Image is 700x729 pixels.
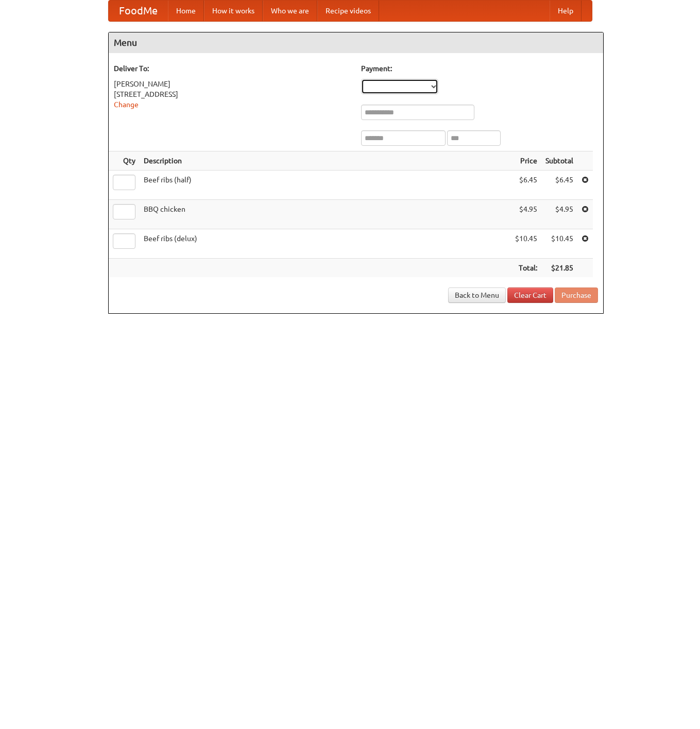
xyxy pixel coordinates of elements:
a: Change [114,100,139,109]
th: Total: [511,259,541,278]
a: Clear Cart [507,287,553,303]
th: Qty [109,151,140,171]
a: Recipe videos [317,1,379,21]
td: $4.95 [511,200,541,229]
a: Back to Menu [448,287,506,303]
td: Beef ribs (half) [140,171,511,200]
td: $4.95 [541,200,577,229]
td: $10.45 [511,229,541,259]
td: BBQ chicken [140,200,511,229]
h5: Deliver To: [114,63,351,74]
td: $10.45 [541,229,577,259]
button: Purchase [555,287,598,303]
h4: Menu [109,32,603,53]
td: Beef ribs (delux) [140,229,511,259]
a: Help [550,1,582,21]
a: How it works [204,1,263,21]
div: [STREET_ADDRESS] [114,89,351,99]
td: $6.45 [511,171,541,200]
div: [PERSON_NAME] [114,79,351,89]
th: Subtotal [541,151,577,171]
h5: Payment: [361,63,598,74]
th: Price [511,151,541,171]
a: FoodMe [109,1,168,21]
th: $21.85 [541,259,577,278]
td: $6.45 [541,171,577,200]
th: Description [140,151,511,171]
a: Who we are [263,1,317,21]
a: Home [168,1,204,21]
